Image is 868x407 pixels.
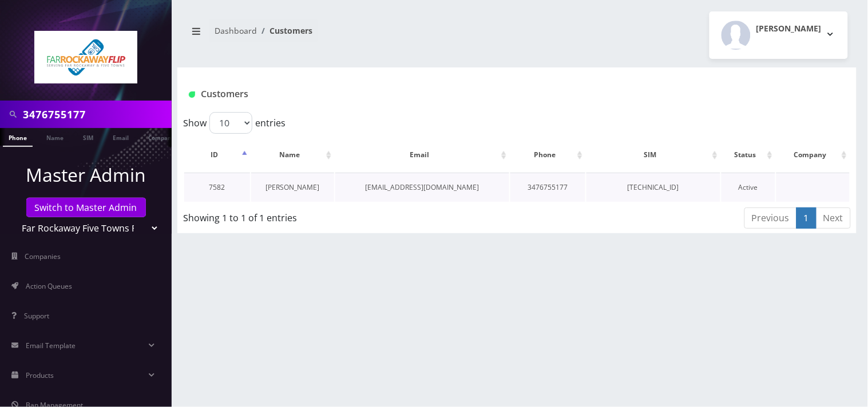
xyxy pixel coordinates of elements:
[586,173,720,202] td: [TECHNICAL_ID]
[215,25,257,36] a: Dashboard
[26,341,76,350] span: Email Template
[722,173,775,202] td: Active
[34,31,137,83] img: Far Rockaway Five Towns Flip
[266,182,320,192] a: [PERSON_NAME]
[183,112,286,134] label: Show entries
[335,173,509,202] td: [EMAIL_ADDRESS][DOMAIN_NAME]
[510,138,586,171] th: Phone: activate to sort column ascending
[3,128,33,147] a: Phone
[722,138,775,171] th: Status: activate to sort column ascending
[710,11,848,59] button: [PERSON_NAME]
[257,25,312,37] li: Customers
[142,128,181,146] a: Company
[189,89,733,99] h1: Customers
[184,138,250,171] th: ID: activate to sort column descending
[25,252,61,261] span: Companies
[77,128,99,146] a: SIM
[776,138,850,171] th: Company: activate to sort column ascending
[107,128,134,146] a: Email
[756,24,822,34] h2: [PERSON_NAME]
[586,138,720,171] th: SIM: activate to sort column ascending
[183,206,453,225] div: Showing 1 to 1 of 1 entries
[26,281,72,291] span: Action Queues
[26,198,146,217] a: Switch to Master Admin
[796,208,817,229] a: 1
[744,208,797,229] a: Previous
[186,19,509,51] nav: breadcrumb
[209,112,252,134] select: Showentries
[184,173,250,202] td: 7582
[510,173,586,202] td: 3476755177
[335,138,509,171] th: Email: activate to sort column ascending
[251,138,334,171] th: Name: activate to sort column ascending
[26,370,54,380] span: Products
[816,208,851,229] a: Next
[41,128,69,146] a: Name
[24,311,49,321] span: Support
[23,103,169,125] input: Search in Company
